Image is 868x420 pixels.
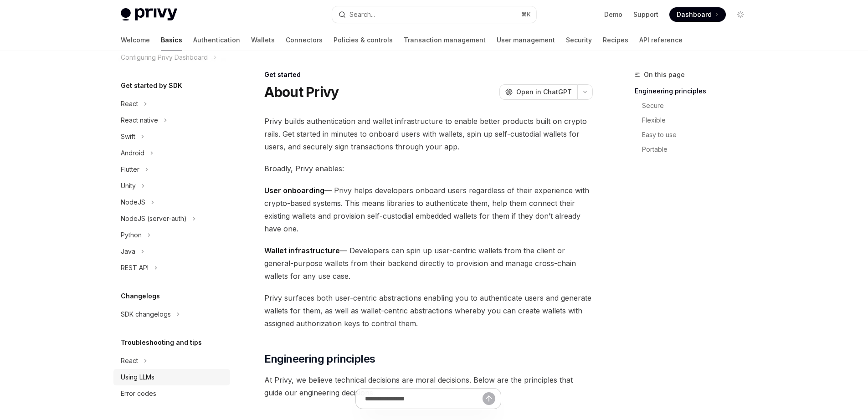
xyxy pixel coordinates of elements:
[604,10,622,19] a: Demo
[113,112,230,128] button: Toggle React native section
[121,197,145,208] div: NodeJS
[113,260,230,276] button: Toggle REST API section
[113,369,230,385] a: Using LLMs
[121,309,171,320] div: SDK changelogs
[603,29,628,51] a: Recipes
[121,337,202,348] h5: Troubleshooting and tips
[499,84,577,100] button: Open in ChatGPT
[121,164,139,175] div: Flutter
[113,194,230,210] button: Toggle NodeJS section
[264,352,375,366] span: Engineering principles
[644,69,685,80] span: On this page
[121,355,138,366] div: React
[264,374,593,399] span: At Privy, we believe technical decisions are moral decisions. Below are the principles that guide...
[121,131,135,142] div: Swift
[113,96,230,112] button: Toggle React section
[264,162,593,175] span: Broadly, Privy enables:
[113,353,230,369] button: Toggle React section
[121,80,182,91] h5: Get started by SDK
[264,292,593,330] span: Privy surfaces both user-centric abstractions enabling you to authenticate users and generate wal...
[121,8,177,21] img: light logo
[332,6,536,23] button: Open search
[113,210,230,227] button: Toggle NodeJS (server-auth) section
[349,9,375,20] div: Search...
[404,29,486,51] a: Transaction management
[264,84,339,100] h1: About Privy
[497,29,555,51] a: User management
[635,98,755,113] a: Secure
[121,372,154,383] div: Using LLMs
[521,11,531,18] span: ⌘ K
[113,243,230,260] button: Toggle Java section
[264,70,593,79] div: Get started
[121,180,136,191] div: Unity
[639,29,683,51] a: API reference
[121,388,156,399] div: Error codes
[677,10,712,19] span: Dashboard
[264,186,324,195] strong: User onboarding
[635,84,755,98] a: Engineering principles
[334,29,393,51] a: Policies & controls
[121,230,142,241] div: Python
[121,213,187,224] div: NodeJS (server-auth)
[286,29,323,51] a: Connectors
[113,306,230,323] button: Toggle SDK changelogs section
[264,246,340,255] strong: Wallet infrastructure
[635,128,755,142] a: Easy to use
[113,385,230,402] a: Error codes
[113,161,230,178] button: Toggle Flutter section
[264,115,593,153] span: Privy builds authentication and wallet infrastructure to enable better products built on crypto r...
[483,392,495,405] button: Send message
[121,115,158,126] div: React native
[121,98,138,109] div: React
[251,29,275,51] a: Wallets
[264,244,593,282] span: — Developers can spin up user-centric wallets from the client or general-purpose wallets from the...
[113,178,230,194] button: Toggle Unity section
[121,29,150,51] a: Welcome
[635,142,755,157] a: Portable
[113,227,230,243] button: Toggle Python section
[161,29,182,51] a: Basics
[193,29,240,51] a: Authentication
[121,148,144,159] div: Android
[264,184,593,235] span: — Privy helps developers onboard users regardless of their experience with crypto-based systems. ...
[516,87,572,97] span: Open in ChatGPT
[733,7,748,22] button: Toggle dark mode
[566,29,592,51] a: Security
[669,7,726,22] a: Dashboard
[635,113,755,128] a: Flexible
[121,291,160,302] h5: Changelogs
[365,389,483,409] input: Ask a question...
[121,262,149,273] div: REST API
[633,10,658,19] a: Support
[113,145,230,161] button: Toggle Android section
[113,128,230,145] button: Toggle Swift section
[121,246,135,257] div: Java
